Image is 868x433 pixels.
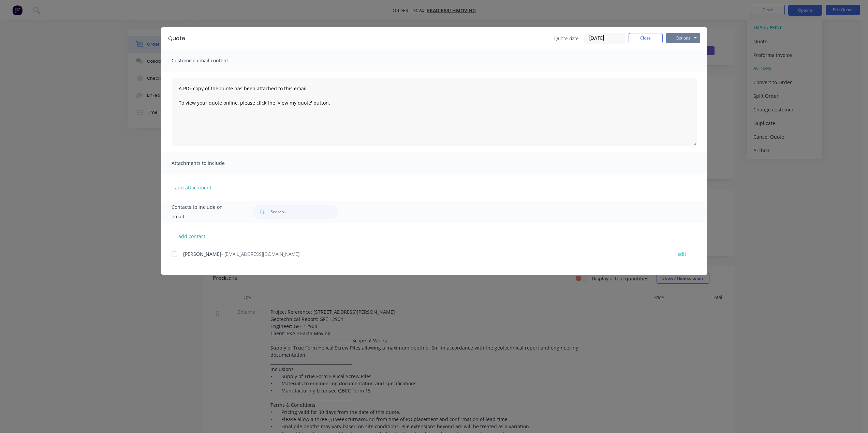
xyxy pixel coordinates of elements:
[172,158,247,168] span: Attachments to include
[172,182,215,192] button: add attachment
[554,35,579,42] span: Quote date
[172,78,697,146] textarea: A PDF copy of the quote has been attached to this email. To view your quote online, please click ...
[183,251,221,257] span: [PERSON_NAME]
[172,231,212,241] button: add contact
[168,34,185,43] div: Quote
[666,33,700,43] button: Options
[673,249,690,259] button: edit
[629,33,663,43] button: Close
[172,56,247,65] span: Customise email content
[270,205,338,219] input: Search...
[221,251,299,257] span: - [EMAIL_ADDRESS][DOMAIN_NAME]
[172,202,236,221] span: Contacts to include on email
